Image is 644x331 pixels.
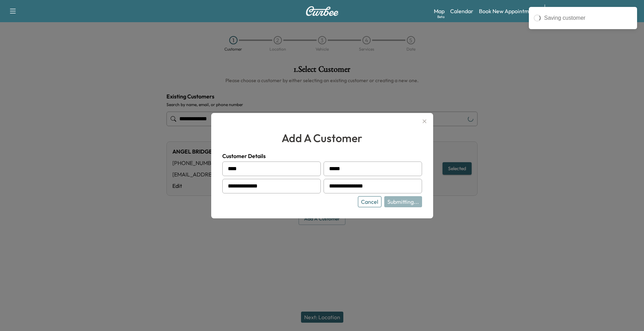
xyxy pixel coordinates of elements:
h4: Customer Details [222,152,422,160]
a: Calendar [450,7,473,15]
h2: add a customer [222,130,422,146]
img: Curbee Logo [306,6,339,16]
a: MapBeta [434,7,445,15]
button: Cancel [358,196,381,207]
a: Book New Appointment [479,7,538,15]
div: Beta [437,14,445,19]
div: Saving customer [544,14,632,22]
